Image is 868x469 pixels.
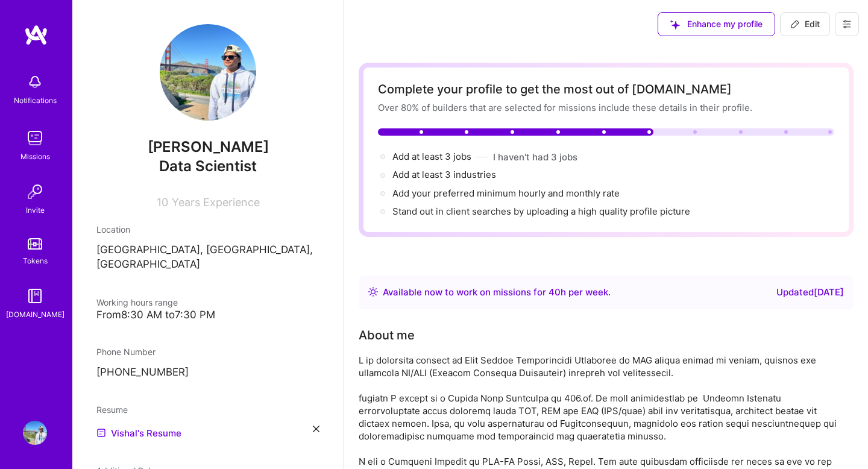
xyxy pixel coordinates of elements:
[392,187,620,199] span: Add your preferred minimum hourly and monthly rate
[96,365,319,380] p: [PHONE_NUMBER]
[14,94,57,107] div: Notifications
[96,223,319,236] div: Location
[96,243,319,272] p: [GEOGRAPHIC_DATA], [GEOGRAPHIC_DATA], [GEOGRAPHIC_DATA]
[28,238,42,250] img: tokens
[96,428,106,438] img: Resume
[172,196,260,209] span: Years Experience
[780,12,830,36] div: null
[780,12,830,36] button: Edit
[96,404,128,415] span: Resume
[26,204,45,216] div: Invite
[392,205,690,218] div: Stand out in client searches by uploading a high quality profile picture
[96,309,319,321] div: From 8:30 AM to 7:30 PM
[96,426,181,440] a: Vishal's Resume
[790,18,820,30] span: Edit
[6,308,64,321] div: [DOMAIN_NAME]
[20,421,50,445] a: User Avatar
[159,157,257,175] span: Data Scientist
[24,24,48,46] img: logo
[23,254,48,267] div: Tokens
[359,326,415,344] div: Please enter a short description
[23,126,47,150] img: teamwork
[96,297,178,307] span: Working hours range
[313,426,319,432] i: icon Close
[96,347,156,357] span: Phone Number
[96,138,319,156] span: [PERSON_NAME]
[392,151,471,162] span: Add at least 3 jobs
[493,151,577,163] button: I haven't had 3 jobs
[359,326,415,344] div: About me
[392,169,496,180] span: Add at least 3 industries
[378,101,834,114] div: Over 80% of builders that are selected for missions include these details in their profile.
[23,421,47,445] img: User Avatar
[368,287,378,297] img: Availability
[20,150,50,163] div: Missions
[383,285,611,300] div: Available now to work on missions for h per week .
[549,286,561,298] span: 40
[23,284,47,308] img: guide book
[157,196,168,209] span: 10
[160,24,256,121] img: User Avatar
[23,70,47,94] img: bell
[378,82,834,96] div: Complete your profile to get the most out of [DOMAIN_NAME]
[23,180,47,204] img: Invite
[776,285,844,300] div: Updated [DATE]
